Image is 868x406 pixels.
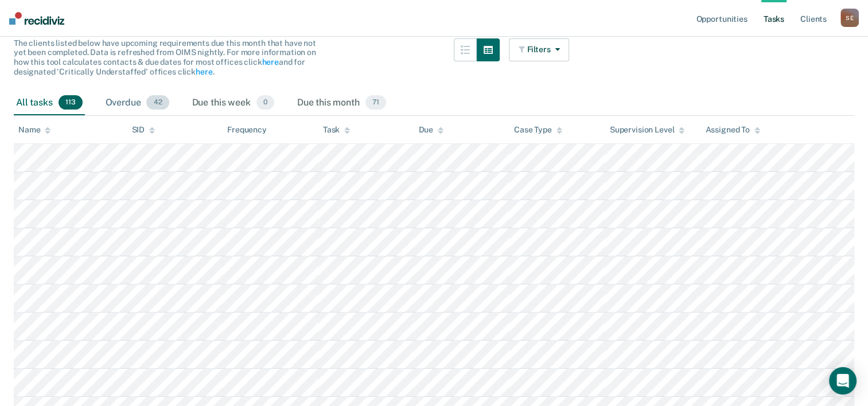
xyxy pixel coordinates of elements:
div: SID [132,125,155,135]
div: Due [418,125,443,135]
span: 42 [146,95,169,110]
span: The clients listed below have upcoming requirements due this month that have not yet been complet... [14,38,316,76]
a: here [262,57,278,67]
div: All tasks113 [14,91,85,116]
span: 113 [59,95,83,110]
button: SE [840,9,859,27]
button: Filters [509,38,570,61]
div: Case Type [514,125,562,135]
div: Open Intercom Messenger [829,367,857,395]
div: Supervision Level [610,125,685,135]
img: Recidiviz [9,12,64,25]
div: Assigned To [705,125,760,135]
a: here [196,67,212,76]
span: 71 [365,95,386,110]
div: Task [323,125,350,135]
div: S E [840,9,859,27]
div: Due this month71 [295,91,388,116]
div: Due this week0 [190,91,277,116]
div: Frequency [227,125,267,135]
div: Name [18,125,50,135]
div: Overdue42 [103,91,172,116]
span: 0 [256,95,274,110]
